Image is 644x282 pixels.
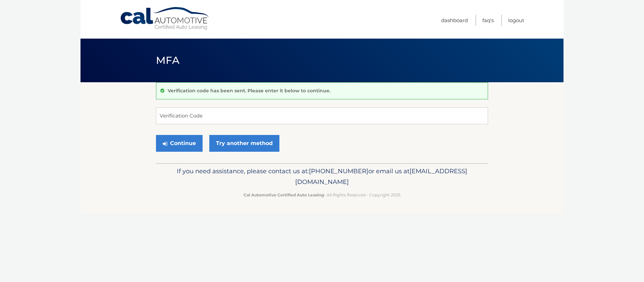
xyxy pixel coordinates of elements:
[209,135,279,152] a: Try another method
[160,166,484,187] p: If you need assistance, please contact us at: or email us at
[160,191,484,198] p: - All Rights Reserved - Copyright 2025
[508,15,524,26] a: Logout
[295,167,467,186] span: [EMAIL_ADDRESS][DOMAIN_NAME]
[482,15,494,26] a: FAQ's
[244,192,324,197] strong: Cal Automotive Certified Auto Leasing
[156,54,179,66] span: MFA
[309,167,368,175] span: [PHONE_NUMBER]
[441,15,468,26] a: Dashboard
[120,7,210,31] a: Cal Automotive
[156,107,488,124] input: Verification Code
[156,135,203,152] button: Continue
[168,88,330,94] p: Verification code has been sent. Please enter it below to continue.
